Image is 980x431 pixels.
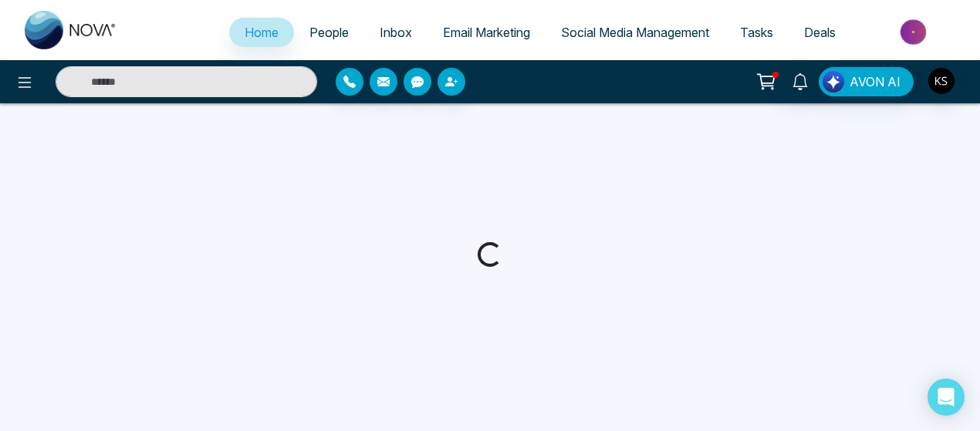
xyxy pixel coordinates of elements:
a: People [294,18,364,47]
span: People [309,25,349,40]
span: Home [245,25,279,40]
img: Lead Flow [823,71,844,93]
span: Tasks [740,25,773,40]
a: Social Media Management [546,18,725,47]
span: AVON AI [850,72,901,91]
a: Home [229,18,294,47]
span: Email Marketing [443,25,530,40]
div: Open Intercom Messenger [928,379,965,416]
a: Deals [789,18,851,47]
a: Inbox [364,18,427,47]
a: Email Marketing [427,18,546,47]
img: User Avatar [928,68,955,94]
button: AVON AI [819,67,914,96]
span: Inbox [380,25,412,40]
a: Tasks [725,18,789,47]
span: Social Media Management [561,25,709,40]
img: Market-place.gif [859,15,971,49]
span: Deals [804,25,836,40]
img: Nova CRM Logo [25,11,117,49]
